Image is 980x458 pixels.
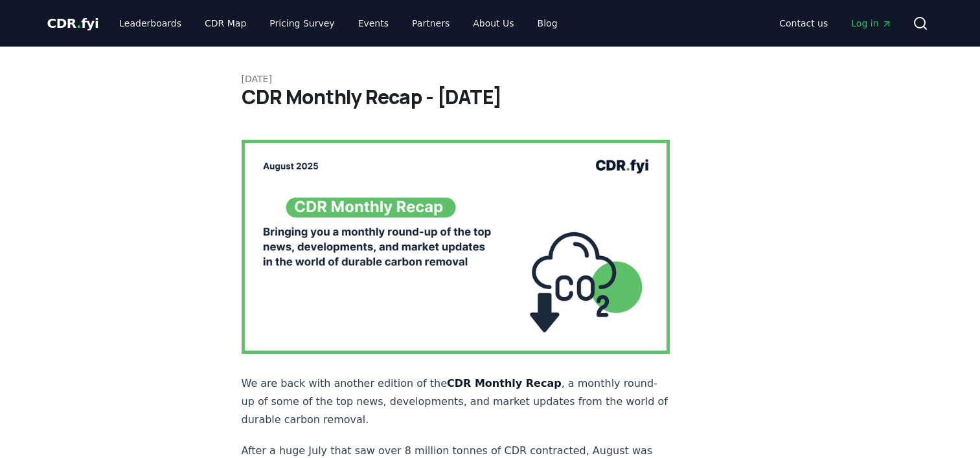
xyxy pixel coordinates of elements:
a: Log in [841,12,902,35]
h1: CDR Monthly Recap - [DATE] [242,85,739,109]
a: About Us [462,12,524,35]
a: Events [348,12,399,35]
p: [DATE] [242,72,739,85]
p: We are back with another edition of the , a monthly round-up of some of the top news, development... [242,375,670,429]
span: . [76,16,81,31]
a: Leaderboards [109,12,192,35]
img: blog post image [242,140,670,354]
a: Pricing Survey [259,12,345,35]
strong: CDR Monthly Recap [447,377,562,389]
span: Log in [851,17,891,30]
a: Contact us [769,12,838,35]
a: CDR Map [194,12,256,35]
nav: Main [109,12,567,35]
a: Partners [402,12,460,35]
a: CDR.fyi [47,14,99,32]
span: CDR fyi [47,16,99,31]
a: Blog [527,12,568,35]
nav: Main [769,12,902,35]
